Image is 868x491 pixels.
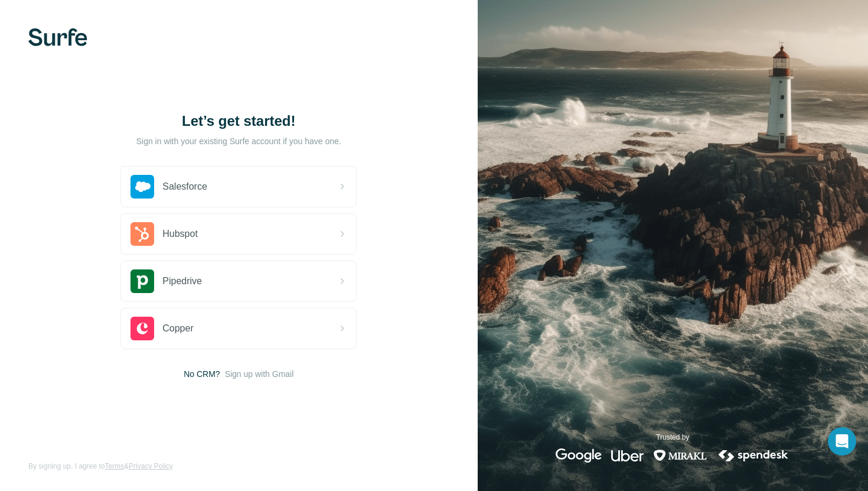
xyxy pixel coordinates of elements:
[162,227,198,241] span: Hubspot
[105,462,124,470] a: Terms
[162,180,207,194] span: Salesforce
[28,28,87,46] img: Surfe's logo
[130,269,154,293] img: pipedrive's logo
[136,135,341,147] p: Sign in with your existing Surfe account if you have one.
[130,317,154,340] img: copper's logo
[717,448,790,463] img: spendesk's logo
[130,222,154,246] img: hubspot's logo
[129,462,173,470] a: Privacy Policy
[828,427,856,456] div: Open Intercom Messenger
[162,274,202,288] span: Pipedrive
[656,432,689,443] p: Trusted by
[225,368,294,380] button: Sign up with Gmail
[611,448,644,463] img: uber's logo
[653,448,707,463] img: mirakl's logo
[28,461,173,472] span: By signing up, I agree to &
[184,368,220,380] span: No CRM?
[130,175,154,199] img: salesforce's logo
[120,112,357,131] h1: Let’s get started!
[556,448,602,463] img: google's logo
[162,321,193,336] span: Copper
